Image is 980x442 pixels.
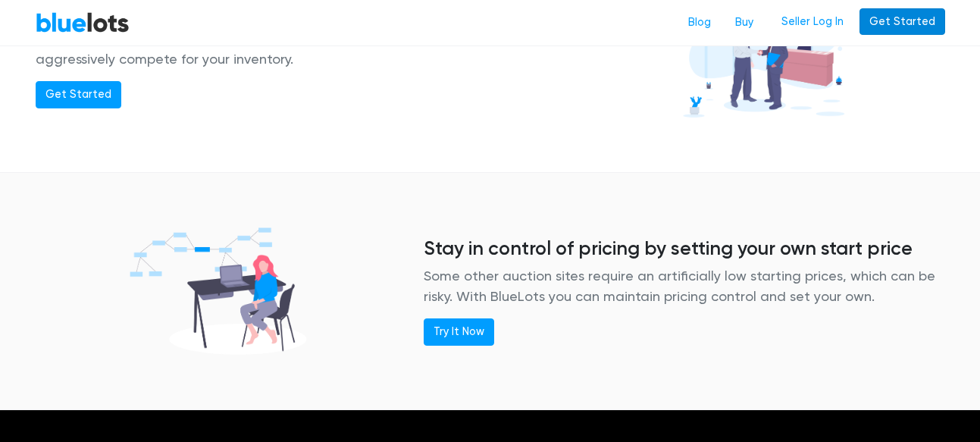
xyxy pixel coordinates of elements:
[424,237,945,259] h3: Stay in control of pricing by setting your own start price
[111,215,325,367] img: software_does_the_rest-1ace83036a4afef12fcdcdcaca3111683abf6b574c56ce50e82dc01ac4e15000.png
[859,8,945,36] a: Get Started
[36,11,130,33] a: BlueLots
[424,265,945,306] p: Some other auction sites require an artificially low starting prices, which can be risky. With Bl...
[36,81,121,108] a: Get Started
[772,8,853,36] a: Seller Log In
[723,8,766,37] a: Buy
[424,318,494,346] a: Try It Now
[676,8,723,37] a: Blog
[36,28,557,69] p: We'll automatically market your inventory to our diverse base of buyers who will aggressively com...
